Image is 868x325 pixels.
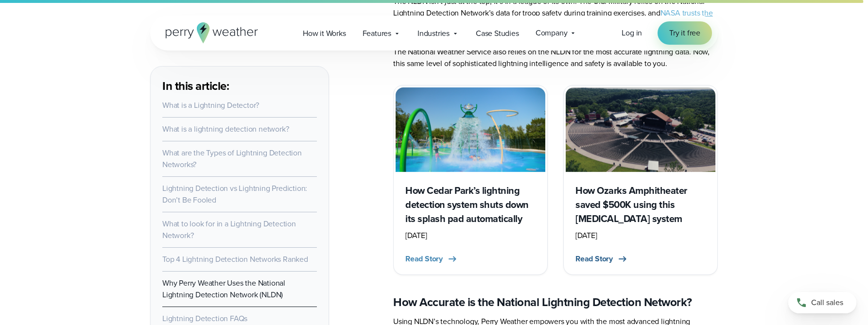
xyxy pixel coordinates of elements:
h3: How Cedar Park’s lightning detection system shuts down its splash pad automatically [405,184,536,226]
a: Try it free [658,21,712,45]
p: The National Weather Service also relies on the NLDN for the most accurate lightning data. Now, t... [393,46,718,69]
span: Industries [417,28,450,39]
a: Lightning Detection FAQs [162,313,247,324]
a: What is a Lightning Detector? [162,100,259,111]
span: How it Works [303,28,346,39]
button: Read Story [575,253,628,265]
a: NASA trusts the NLDN [393,7,713,30]
a: How Cedar Park’s lightning detection system shuts down its splash pad automatically [DATE] Read S... [393,85,548,274]
div: [DATE] [405,230,536,241]
span: Call sales [811,297,843,308]
a: How it Works [295,23,354,43]
h3: How Accurate is the National Lightning Detection Network? [393,294,718,310]
span: Case Studies [476,28,519,39]
a: What is a lightning detection network? [162,123,289,135]
div: [DATE] [575,230,706,241]
span: Company [536,27,568,39]
a: Top 4 Lightning Detection Networks Ranked [162,254,308,265]
a: Case Studies [468,23,527,43]
h3: In this article: [162,78,317,94]
h3: How Ozarks Amphitheater saved $500K using this [MEDICAL_DATA] system [575,184,706,226]
a: What to look for in a Lightning Detection Network? [162,218,296,241]
span: Read Story [575,253,613,265]
a: Lightning Detection vs Lightning Prediction: Don’t Be Fooled [162,183,307,205]
span: Try it free [669,27,700,39]
a: Why Perry Weather Uses the National Lightning Detection Network (NLDN) [162,277,285,300]
span: Log in [622,27,642,38]
div: slideshow [393,85,718,274]
a: How Ozarks Amphitheater saved $500K using this [MEDICAL_DATA] system [DATE] Read Story [563,85,718,274]
span: Features [363,28,391,39]
a: What are the Types of Lightning Detection Networks? [162,147,302,170]
button: Read Story [405,253,458,265]
a: Call sales [788,292,856,313]
span: Read Story [405,253,443,265]
a: Log in [622,27,642,39]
